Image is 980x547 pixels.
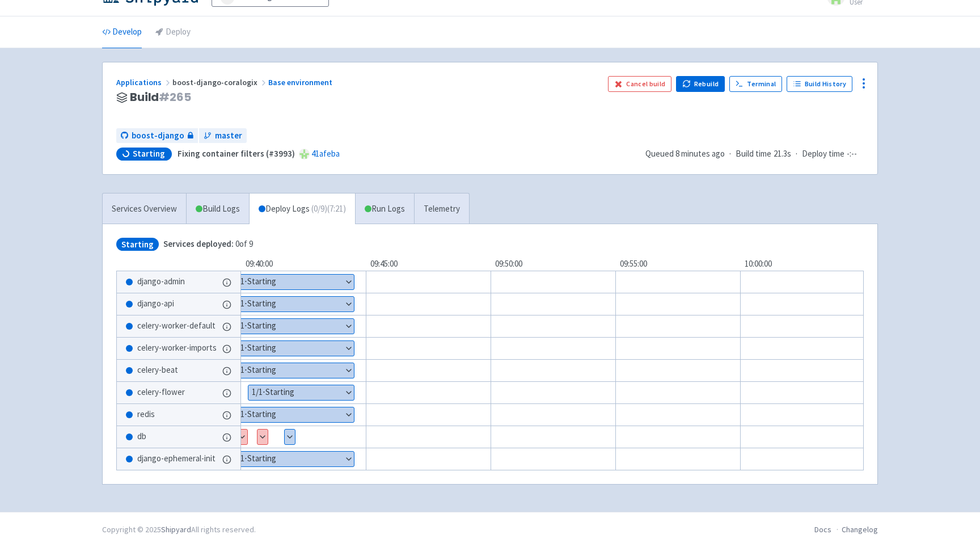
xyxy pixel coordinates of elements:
[676,76,725,92] button: Rebuild
[137,408,155,421] span: redis
[103,193,186,225] a: Services Overview
[847,148,857,161] span: -:--
[268,77,334,87] a: Base environment
[249,193,355,225] a: Deploy Logs (0/9)(7:21)
[199,128,247,144] a: master
[137,430,146,443] span: db
[366,258,491,271] div: 09:45:00
[116,128,198,144] a: boost-django
[178,148,295,159] strong: Fixing container filters (#3993)
[116,238,159,251] span: Starting
[163,238,234,249] span: Services deployed:
[608,76,672,92] button: Cancel build
[137,364,178,377] span: celery-beat
[137,386,185,399] span: celery-flower
[311,148,340,159] a: 41afeba
[615,258,740,271] div: 09:55:00
[137,452,216,465] span: django-ephemeral-init
[187,193,249,225] a: Build Logs
[172,77,268,87] span: boost-django-coralogix
[137,275,185,288] span: django-admin
[736,148,771,161] span: Build time
[729,76,782,92] a: Terminal
[740,258,865,271] div: 10:00:00
[159,89,191,105] span: # 265
[311,203,346,216] span: ( 0 / 9 ) (7:21)
[814,524,831,535] a: Docs
[161,524,191,535] a: Shipyard
[241,258,366,271] div: 09:40:00
[491,258,615,271] div: 09:50:00
[355,193,414,225] a: Run Logs
[155,16,191,48] a: Deploy
[102,524,256,536] div: Copyright © 2025 All rights reserved.
[137,342,217,355] span: celery-worker-imports
[787,76,852,92] a: Build History
[116,77,172,87] a: Applications
[137,297,174,310] span: django-api
[645,148,864,161] div: · ·
[215,129,242,142] span: master
[774,148,791,161] span: 21.3s
[132,129,184,142] span: boost-django
[130,91,191,104] span: Build
[414,193,469,225] a: Telemetry
[102,16,142,48] a: Develop
[137,319,216,333] span: celery-worker-default
[645,148,725,159] span: Queued
[163,238,253,251] span: 0 of 9
[802,148,844,161] span: Deploy time
[133,148,165,159] span: Starting
[675,148,725,159] time: 8 minutes ago
[842,524,878,535] a: Changelog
